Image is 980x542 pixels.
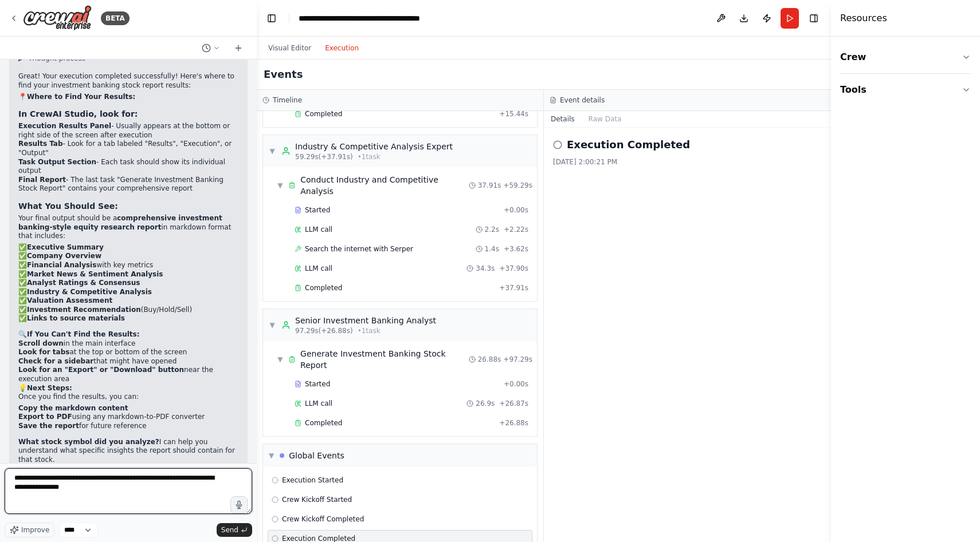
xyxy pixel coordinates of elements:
[27,306,141,314] strong: Investment Recommendation
[18,93,238,102] h2: 📍
[289,450,344,461] div: Global Events
[27,330,140,338] strong: If You Can't Find the Results:
[18,296,238,306] li: ✅
[277,181,284,190] span: ▼
[18,404,128,412] strong: Copy the markdown content
[318,41,366,55] button: Execution
[18,109,138,118] strong: In CrewAI Studio, look for:
[18,158,96,166] strong: Task Output Section
[18,252,238,261] li: ✅
[217,523,252,537] button: Send
[229,41,248,55] button: Start a new chat
[305,283,342,292] span: Completed
[553,157,822,167] div: [DATE] 2:00:21 PM
[305,264,332,273] span: LLM call
[358,152,381,161] span: • 1 task
[499,264,528,273] span: + 37.90s
[295,141,453,152] div: Industry & Competitive Analysis Expert
[476,264,495,273] span: 34.3s
[18,438,238,465] p: I can help you understand what specific insights the report should contain for that stock.
[18,122,238,140] li: - Usually appears at the bottom or right side of the screen after execution
[18,357,93,365] strong: Check for a sidebar
[305,244,413,254] span: Search the internet with Serper
[358,326,381,335] span: • 1 task
[305,205,330,215] span: Started
[478,355,501,364] span: 26.88s
[476,399,495,408] span: 26.9s
[21,525,49,535] span: Improve
[230,496,248,513] button: Click to speak your automation idea
[295,315,436,326] div: Senior Investment Banking Analyst
[18,72,238,90] p: Great! Your execution completed successfully! Here's where to find your investment banking stock ...
[18,176,66,184] strong: Final Report
[27,261,96,269] strong: Financial Analysis
[300,348,469,371] div: Generate Investment Banking Stock Report
[499,283,528,292] span: + 37.91s
[305,418,342,428] span: Completed
[485,244,499,254] span: 1.4s
[27,270,163,278] strong: Market News & Sentiment Analysis
[18,122,111,130] strong: Execution Results Panel
[504,244,528,254] span: + 3.62s
[18,348,69,356] strong: Look for tabs
[27,252,101,260] strong: Company Overview
[295,152,353,161] span: 59.29s (+37.91s)
[18,214,222,231] strong: comprehensive investment banking-style equity research report
[300,174,469,197] div: Conduct Industry and Competitive Analysis
[18,366,238,383] li: near the execution area
[499,418,528,428] span: + 26.88s
[485,225,499,234] span: 2.2s
[567,137,690,153] h2: Execution Completed
[840,74,971,106] button: Tools
[282,495,352,504] span: Crew Kickoff Started
[18,214,238,241] p: Your final output should be a in markdown format that includes:
[499,109,528,118] span: + 15.44s
[504,205,528,215] span: + 0.00s
[840,41,971,73] button: Crew
[544,111,582,127] button: Details
[18,393,238,402] p: Once you find the results, you can:
[504,225,528,234] span: + 2.22s
[197,41,225,55] button: Switch to previous chat
[18,201,118,211] strong: What You Should See:
[503,355,532,364] span: + 97.29s
[264,66,303,82] h2: Events
[18,261,238,270] li: ✅ with key metrics
[18,357,238,366] li: that might have opened
[18,422,238,431] li: for future reference
[5,523,54,537] button: Improve
[840,11,887,25] h4: Resources
[18,270,238,279] li: ✅
[27,384,72,392] strong: Next Steps:
[18,279,238,288] li: ✅
[18,243,238,252] li: ✅
[18,339,238,349] li: in the main interface
[806,10,822,26] button: Hide right sidebar
[295,326,353,335] span: 97.29s (+26.88s)
[560,96,605,105] h3: Event details
[18,140,238,157] li: - Look for a tab labeled "Results", "Execution", or "Output"
[264,10,280,26] button: Hide left sidebar
[305,109,342,118] span: Completed
[305,225,332,234] span: LLM call
[18,413,238,422] li: using any markdown-to-PDF converter
[273,96,302,105] h3: Timeline
[18,438,159,446] strong: What stock symbol did you analyze?
[18,314,238,323] li: ✅
[18,422,79,430] strong: Save the report
[27,243,104,251] strong: Executive Summary
[299,13,428,24] nav: breadcrumb
[504,379,528,389] span: + 0.00s
[261,41,318,55] button: Visual Editor
[18,384,238,393] h2: 💡
[282,476,343,485] span: Execution Started
[18,306,238,315] li: ✅ (Buy/Hold/Sell)
[18,288,238,297] li: ✅
[27,314,125,322] strong: Links to source materials
[101,11,130,25] div: BETA
[18,140,63,148] strong: Results Tab
[27,93,135,101] strong: Where to Find Your Results:
[503,181,532,190] span: + 59.29s
[18,348,238,357] li: at the top or bottom of the screen
[18,158,238,176] li: - Each task should show its individual output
